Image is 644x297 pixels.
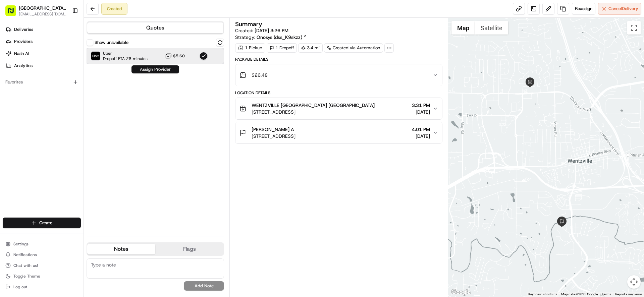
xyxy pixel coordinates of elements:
[103,56,148,61] span: Dropoff ETA 28 minutes
[3,48,84,59] a: Nash AI
[235,21,262,27] h3: Summary
[54,147,110,159] a: 💻API Documentation
[451,21,475,35] button: Show street map
[252,126,294,133] span: [PERSON_NAME] A
[235,64,442,86] button: $26.48
[257,34,307,41] a: Onosys (dss_K9skzz)
[412,133,430,139] span: [DATE]
[235,27,288,34] span: Created:
[235,43,265,53] div: 1 Pickup
[14,39,33,45] span: Providers
[235,98,442,119] button: WENTZVILLE [GEOGRAPHIC_DATA] [GEOGRAPHIC_DATA][STREET_ADDRESS]3:31 PM[DATE]
[19,5,67,11] button: [GEOGRAPHIC_DATA] - [GEOGRAPHIC_DATA], [GEOGRAPHIC_DATA]
[450,288,472,297] img: Google
[14,64,26,76] img: 1732323095091-59ea418b-cfe3-43c8-9ae0-d0d06d6fd42c
[4,147,54,159] a: 📗Knowledge Base
[22,122,36,127] span: [DATE]
[3,272,81,281] button: Toggle Theme
[7,64,19,76] img: 1736555255976-a54dd68f-1ca7-489b-9aae-adbdc363a1c4
[13,150,51,157] span: Knowledge Base
[450,288,472,297] a: Open this area in Google Maps (opens a new window)
[7,7,20,20] img: Nash
[14,63,33,69] span: Analytics
[13,274,40,279] span: Toggle Theme
[91,52,100,60] img: Uber
[17,43,111,50] input: Clear
[235,57,442,62] div: Package Details
[14,26,33,33] span: Deliveries
[155,244,223,254] button: Flags
[267,43,297,53] div: 1 Dropoff
[3,218,81,228] button: Create
[131,65,179,73] button: Assign Provider
[255,27,288,34] span: [DATE] 3:26 PM
[412,109,430,115] span: [DATE]
[627,21,641,35] button: Toggle fullscreen view
[7,27,122,38] p: Welcome 👋
[575,6,592,12] span: Reassign
[3,261,81,270] button: Chat with us!
[3,250,81,259] button: Notifications
[608,6,638,12] span: Cancel Delivery
[3,239,81,249] button: Settings
[87,22,223,33] button: Quotes
[19,11,67,17] button: [EMAIL_ADDRESS][DOMAIN_NAME]
[7,87,45,93] div: Past conversations
[528,292,557,297] button: Keyboard shortcuts
[475,21,508,35] button: Show satellite imagery
[67,166,81,171] span: Pylon
[7,151,12,156] div: 📗
[104,86,122,94] button: See all
[572,3,595,15] button: Reassign
[13,284,27,290] span: Log out
[114,66,122,74] button: Start new chat
[412,126,430,133] span: 4:01 PM
[412,102,430,109] span: 3:31 PM
[598,3,641,15] button: CancelDelivery
[13,263,38,268] span: Chat with us!
[14,51,29,57] span: Nash AI
[57,151,62,156] div: 💻
[324,43,383,53] a: Created via Automation
[30,64,110,71] div: Start new chat
[47,166,81,171] a: Powered byPylon
[95,40,128,46] label: Show unavailable
[173,53,185,59] span: $5.60
[298,43,323,53] div: 3.4 mi
[3,3,69,19] button: [GEOGRAPHIC_DATA] - [GEOGRAPHIC_DATA], [GEOGRAPHIC_DATA][EMAIL_ADDRESS][DOMAIN_NAME]
[3,77,81,87] div: Favorites
[615,292,642,296] a: Report a map error
[13,241,29,247] span: Settings
[3,60,84,71] a: Analytics
[627,275,641,289] button: Map camera controls
[252,133,296,139] span: [STREET_ADDRESS]
[30,71,92,76] div: We're available if you need us!
[235,34,307,41] div: Strategy:
[13,252,37,257] span: Notifications
[602,292,611,296] a: Terms (opens in new tab)
[257,34,302,41] span: Onosys (dss_K9skzz)
[235,122,442,143] button: [PERSON_NAME] A[STREET_ADDRESS]4:01 PM[DATE]
[3,24,84,35] a: Deliveries
[165,53,185,59] button: $5.60
[63,150,108,157] span: API Documentation
[103,51,148,56] span: Uber
[252,109,375,115] span: [STREET_ADDRESS]
[252,102,375,109] span: WENTZVILLE [GEOGRAPHIC_DATA] [GEOGRAPHIC_DATA]
[561,292,598,296] span: Map data ©2025 Google
[252,72,268,78] span: $26.48
[22,104,36,109] span: [DATE]
[3,282,81,292] button: Log out
[235,90,442,96] div: Location Details
[87,244,155,254] button: Notes
[3,36,84,47] a: Providers
[39,220,52,226] span: Create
